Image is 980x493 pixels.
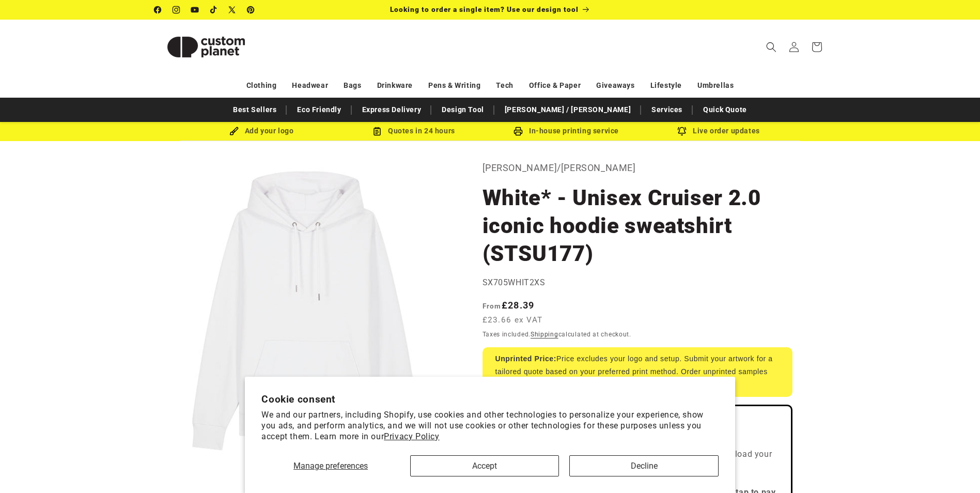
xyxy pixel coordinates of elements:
[596,76,634,95] a: Giveaways
[292,101,346,119] a: Eco Friendly
[529,76,581,95] a: Office & Paper
[483,347,792,397] div: Price excludes your logo and setup. Submit your artwork for a tailored quote based on your prefer...
[643,125,795,137] div: Live order updates
[384,432,439,441] a: Privacy Policy
[261,410,719,442] p: We and our partners, including Shopify, use cookies and other technologies to personalize your ex...
[495,355,557,363] strong: Unprinted Price:
[483,302,502,310] span: From
[496,76,513,95] a: Tech
[293,461,368,471] span: Manage preferences
[514,127,523,136] img: In-house printing
[697,76,734,95] a: Umbrellas
[377,76,413,95] a: Drinkware
[410,455,559,476] button: Accept
[292,76,328,95] a: Headwear
[483,300,535,311] strong: £28.39
[229,127,239,136] img: Brush Icon
[185,125,338,137] div: Add your logo
[490,125,643,137] div: In-house printing service
[150,20,261,74] a: Custom Planet
[428,76,480,95] a: Pens & Writing
[569,455,718,476] button: Decline
[357,101,427,119] a: Express Delivery
[261,455,400,476] button: Manage preferences
[338,125,490,137] div: Quotes in 24 hours
[483,184,792,268] h1: White* - Unisex Cruiser 2.0 iconic hoodie sweatshirt (STSU177)
[390,5,579,13] span: Looking to order a single item? Use our design tool
[437,101,489,119] a: Design Tool
[154,24,258,70] img: Custom Planet
[531,331,558,338] a: Shipping
[483,314,543,326] span: £23.66 ex VAT
[698,101,752,119] a: Quick Quote
[483,160,792,176] p: [PERSON_NAME]/[PERSON_NAME]
[650,76,682,95] a: Lifestyle
[500,101,636,119] a: [PERSON_NAME] / [PERSON_NAME]
[344,76,361,95] a: Bags
[261,393,719,405] h2: Cookie consent
[228,101,282,119] a: Best Sellers
[646,101,688,119] a: Services
[483,278,546,287] span: SX705WHIT2XS
[246,76,277,95] a: Clothing
[483,329,792,340] div: Taxes included. calculated at checkout.
[677,127,687,136] img: Order updates
[760,36,783,58] summary: Search
[154,160,457,462] media-gallery: Gallery Viewer
[372,127,382,136] img: Order Updates Icon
